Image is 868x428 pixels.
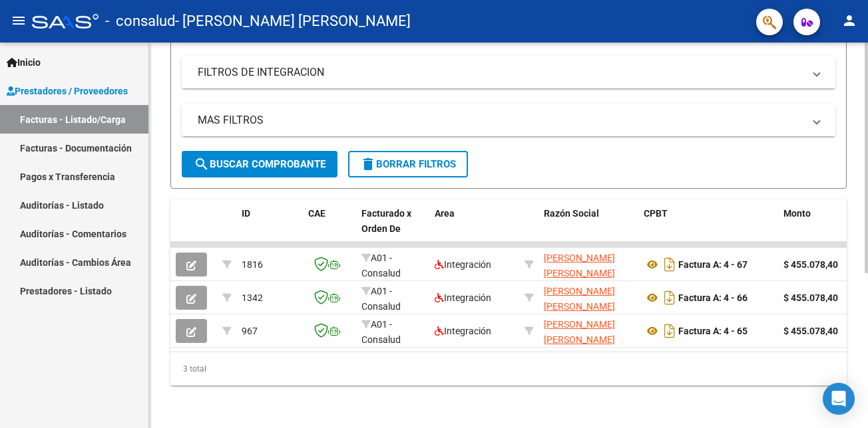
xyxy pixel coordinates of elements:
mat-panel-title: FILTROS DE INTEGRACION [198,65,803,80]
span: Prestadores / Proveedores [7,84,128,98]
span: Monto [783,208,811,219]
span: Facturado x Orden De [361,208,411,234]
mat-expansion-panel-header: MAS FILTROS [182,104,835,136]
div: Open Intercom Messenger [823,383,855,415]
div: 20140633322 [544,317,633,345]
span: CPBT [644,208,668,219]
i: Descargar documento [661,320,678,342]
span: A01 - Consalud [361,253,401,278]
datatable-header-cell: Area [429,199,519,258]
span: - consalud [105,7,175,36]
strong: Factura A: 4 - 66 [678,292,748,303]
span: 1816 [242,259,263,270]
strong: Factura A: 4 - 67 [678,259,748,270]
mat-icon: menu [11,13,27,29]
datatable-header-cell: CAE [303,199,356,258]
mat-icon: delete [360,156,376,172]
div: 20140633322 [544,284,633,312]
span: CAE [308,208,325,219]
strong: $ 455.078,40 [783,292,838,303]
datatable-header-cell: Facturado x Orden De [356,199,429,258]
span: Integración [435,292,491,303]
span: 1342 [242,292,263,303]
datatable-header-cell: Razón Social [539,199,638,258]
i: Descargar documento [661,287,678,308]
mat-panel-title: MAS FILTROS [198,113,803,128]
span: Borrar Filtros [360,158,456,170]
strong: $ 455.078,40 [783,259,838,270]
mat-expansion-panel-header: FILTROS DE INTEGRACION [182,56,835,88]
datatable-header-cell: CPBT [638,199,778,258]
span: [PERSON_NAME] [PERSON_NAME] [544,319,615,345]
div: 20140633322 [544,251,633,278]
span: A01 - Consalud [361,319,401,345]
span: Area [435,208,455,219]
span: Inicio [7,55,41,70]
span: A01 - Consalud [361,286,401,312]
strong: Factura A: 4 - 65 [678,326,748,336]
datatable-header-cell: Monto [778,199,858,258]
span: 967 [242,326,258,336]
button: Buscar Comprobante [182,151,337,177]
span: Integración [435,259,491,270]
span: [PERSON_NAME] [PERSON_NAME] [544,253,615,278]
span: - [PERSON_NAME] [PERSON_NAME] [175,7,411,36]
i: Descargar documento [661,254,678,275]
button: Borrar Filtros [348,151,468,177]
span: Buscar Comprobante [194,158,325,170]
strong: $ 455.078,40 [783,326,838,336]
div: 3 total [170,352,847,385]
span: ID [242,208,250,219]
mat-icon: person [841,13,857,29]
span: Razón Social [544,208,599,219]
span: [PERSON_NAME] [PERSON_NAME] [544,286,615,312]
span: Integración [435,326,491,336]
datatable-header-cell: ID [236,199,303,258]
mat-icon: search [194,156,210,172]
